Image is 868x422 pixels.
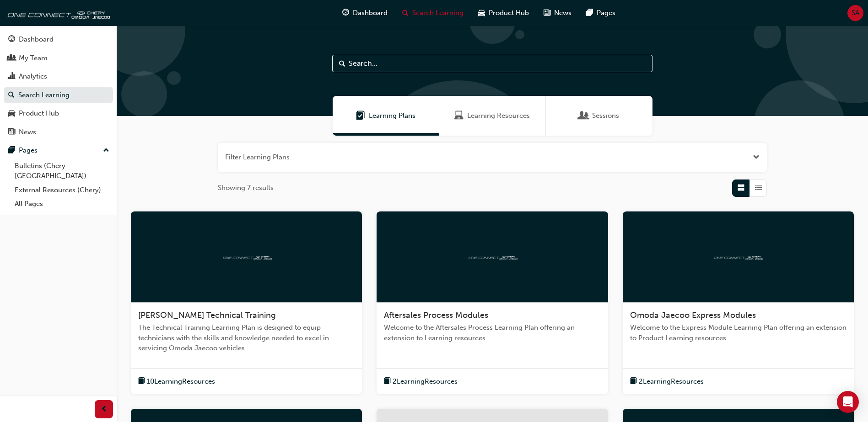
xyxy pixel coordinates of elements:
[4,105,113,122] a: Product Hub
[4,87,113,104] a: Search Learning
[4,29,113,142] button: DashboardMy TeamAnalyticsSearch LearningProduct HubNews
[147,376,215,387] span: 10 Learning Resources
[332,55,652,72] input: Search...
[8,91,15,100] span: search-icon
[592,111,619,121] span: Sessions
[439,96,546,136] a: Learning ResourcesLearning Resources
[333,96,439,136] a: Learning PlansLearning Plans
[8,73,15,81] span: chart-icon
[335,4,395,22] a: guage-iconDashboard
[8,110,15,118] span: car-icon
[597,8,615,18] span: Pages
[623,211,854,395] a: oneconnectOmoda Jaecoo Express ModulesWelcome to the Express Module Learning Plan offering an ext...
[19,145,38,156] div: Pages
[579,4,623,22] a: pages-iconPages
[554,8,571,18] span: News
[847,5,863,21] button: SA
[489,8,529,18] span: Product Hub
[467,252,518,261] img: oneconnect
[103,145,109,157] span: up-icon
[4,142,113,159] button: Pages
[8,36,15,44] span: guage-icon
[738,183,744,193] span: Grid
[218,183,274,193] span: Showing 7 results
[138,310,276,320] span: [PERSON_NAME] Technical Training
[454,111,464,121] span: Learning Resources
[536,4,579,22] a: news-iconNews
[384,322,600,343] span: Welcome to the Aftersales Process Learning Plan offering an extension to Learning resources.
[4,124,113,141] a: News
[586,7,593,19] span: pages-icon
[4,31,113,48] a: Dashboard
[19,53,48,63] div: My Team
[5,4,110,22] img: oneconnect
[138,322,355,353] span: The Technical Training Learning Plan is designed to equip technicians with the skills and knowled...
[384,376,458,387] button: book-icon2LearningResources
[630,322,846,343] span: Welcome to the Express Module Learning Plan offering an extension to Product Learning resources.
[101,404,108,415] span: prev-icon
[630,376,637,387] span: book-icon
[478,7,485,19] span: car-icon
[753,152,760,163] button: Open the filter
[852,8,859,18] span: SA
[630,310,756,320] span: Omoda Jaecoo Express Modules
[544,7,550,19] span: news-icon
[356,111,365,121] span: Learning Plans
[630,376,704,387] button: book-icon2LearningResources
[755,183,762,193] span: List
[395,4,471,22] a: search-iconSearch Learning
[138,376,145,387] span: book-icon
[471,4,536,22] a: car-iconProduct Hub
[11,183,113,197] a: External Resources (Chery)
[19,108,59,119] div: Product Hub
[4,68,113,85] a: Analytics
[639,376,704,387] span: 2 Learning Resources
[11,197,113,211] a: All Pages
[11,159,113,183] a: Bulletins (Chery - [GEOGRAPHIC_DATA])
[467,111,530,121] span: Learning Resources
[579,111,588,121] span: Sessions
[369,111,415,121] span: Learning Plans
[393,376,458,387] span: 2 Learning Resources
[384,376,391,387] span: book-icon
[342,7,349,19] span: guage-icon
[19,71,47,82] div: Analytics
[138,376,215,387] button: book-icon10LearningResources
[412,8,464,18] span: Search Learning
[4,50,113,67] a: My Team
[8,147,15,155] span: pages-icon
[8,128,15,137] span: news-icon
[19,127,36,137] div: News
[713,252,763,261] img: oneconnect
[546,96,652,136] a: SessionsSessions
[384,310,488,320] span: Aftersales Process Modules
[8,54,15,63] span: people-icon
[377,211,608,395] a: oneconnectAftersales Process ModulesWelcome to the Aftersales Process Learning Plan offering an e...
[131,211,362,395] a: oneconnect[PERSON_NAME] Technical TrainingThe Technical Training Learning Plan is designed to equ...
[402,7,409,19] span: search-icon
[19,34,54,45] div: Dashboard
[837,391,859,413] div: Open Intercom Messenger
[353,8,388,18] span: Dashboard
[221,252,272,261] img: oneconnect
[339,58,345,69] span: Search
